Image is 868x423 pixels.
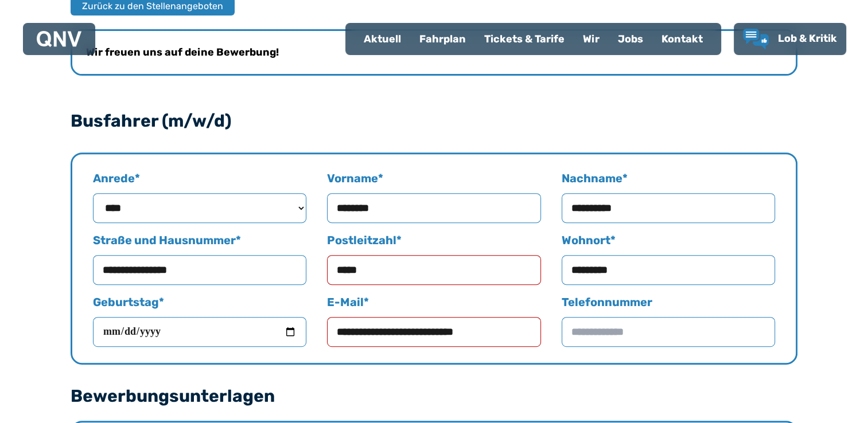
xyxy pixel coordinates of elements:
strong: Wir freuen uns auf deine Bewerbung! [86,46,279,58]
input: Straße und Hausnummer* [93,255,306,285]
input: Wohnort* [562,255,775,285]
a: Jobs [609,24,652,54]
img: QNV Logo [37,31,81,47]
label: Telefonnummer [562,294,775,347]
a: QNV Logo [37,28,81,50]
a: Aktuell [355,24,410,54]
select: Anrede* [93,193,306,223]
a: Kontakt [652,24,712,54]
label: Anrede * [93,170,306,223]
input: Telefonnummer [562,317,775,347]
a: Wir [574,24,609,54]
a: Fahrplan [410,24,475,54]
legend: Bewerbungsunterlagen [71,387,275,405]
label: Vorname * [327,170,540,223]
input: Geburtstag* [93,317,306,347]
input: Vorname* [327,193,540,223]
a: Lob & Kritik [743,29,837,49]
p: Busfahrer (m/w/d) [71,112,232,130]
input: Postleitzahl* [327,255,540,285]
input: E-Mail* [327,317,540,347]
label: Postleitzahl * [327,232,540,285]
label: E-Mail * [327,294,540,347]
label: Straße und Hausnummer * [93,232,306,285]
input: Nachname* [562,193,775,223]
label: Geburtstag * [93,294,306,347]
span: Lob & Kritik [778,32,837,45]
label: Nachname * [562,170,775,223]
label: Wohnort * [562,232,775,285]
a: Tickets & Tarife [475,24,574,54]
